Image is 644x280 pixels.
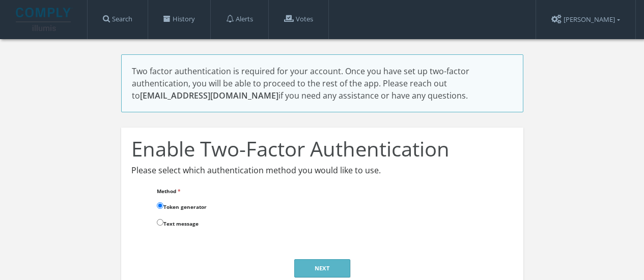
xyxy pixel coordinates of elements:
a: [EMAIL_ADDRESS][DOMAIN_NAME] [140,90,278,101]
label: Method [157,184,180,198]
input: Text message [157,219,163,226]
img: illumis [16,8,73,31]
div: Two factor authentication is required for your account. Once you have set up two-factor authentic... [132,65,513,102]
h1: Enable Two-Factor Authentication [131,138,513,160]
input: Token generator [157,202,163,209]
label: Text message [157,217,199,228]
label: Token generator [157,200,207,211]
p: Please select which authentication method you would like to use. [131,164,513,176]
button: Next [294,259,350,277]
